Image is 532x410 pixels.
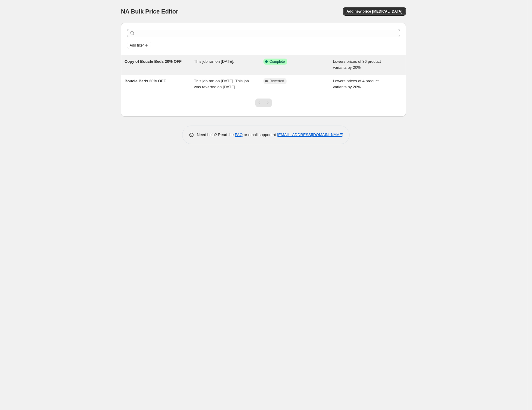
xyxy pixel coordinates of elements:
span: Reverted [269,79,284,84]
a: [EMAIL_ADDRESS][DOMAIN_NAME] [277,132,343,137]
span: NA Bulk Price Editor [121,8,178,15]
span: Complete [269,59,285,64]
span: This job ran on [DATE]. [194,59,234,64]
button: Add new price [MEDICAL_DATA] [343,7,406,16]
span: Lowers prices of 4 product variants by 20% [333,79,379,89]
span: Add new price [MEDICAL_DATA] [347,9,402,14]
span: This job ran on [DATE]. This job was reverted on [DATE]. [194,79,249,89]
span: Lowers prices of 36 product variants by 20% [333,59,381,70]
nav: Pagination [255,99,272,107]
span: Add filter [130,43,144,48]
button: Add filter [127,42,151,49]
span: Boucle Beds 20% OFF [125,79,166,83]
span: Need help? Read the [197,132,235,137]
span: or email support at [243,132,277,137]
span: Copy of Boucle Beds 20% OFF [125,59,182,64]
a: FAQ [235,132,243,137]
